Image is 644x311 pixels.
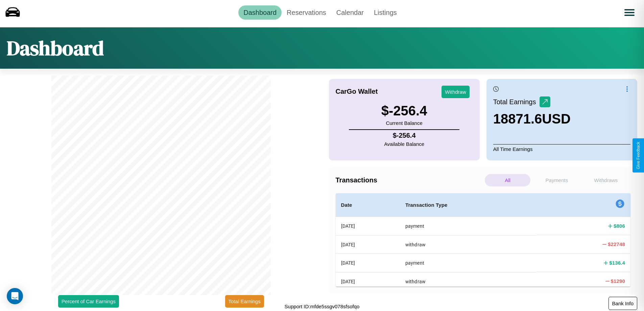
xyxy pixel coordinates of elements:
[336,176,483,184] h4: Transactions
[336,272,400,290] th: [DATE]
[493,111,571,127] h3: 18871.6 USD
[336,235,400,253] th: [DATE]
[369,5,402,20] a: Listings
[609,297,637,310] button: Bank Info
[400,254,536,272] th: payment
[58,295,119,308] button: Percent of Car Earnings
[493,96,540,108] p: Total Earnings
[611,277,625,285] h4: $ 1290
[282,5,331,20] a: Reservations
[400,217,536,236] th: payment
[7,288,23,304] div: Open Intercom Messenger
[381,103,427,118] h3: $ -256.4
[493,144,630,154] p: All Time Earnings
[238,5,282,20] a: Dashboard
[384,139,424,149] p: Available Balance
[609,259,625,266] h4: $ 136.4
[336,254,400,272] th: [DATE]
[225,295,264,308] button: Total Earnings
[583,174,629,186] p: Withdraws
[7,34,104,62] h1: Dashboard
[614,222,625,229] h4: $ 806
[331,5,369,20] a: Calendar
[400,272,536,290] th: withdraw
[405,201,531,209] h4: Transaction Type
[381,118,427,128] p: Current Balance
[534,174,579,186] p: Payments
[442,86,470,98] button: Withdraw
[336,88,378,95] h4: CarGo Wallet
[336,217,400,236] th: [DATE]
[341,201,395,209] h4: Date
[384,132,424,139] h4: $ -256.4
[285,302,360,311] p: Support ID: mfde5ssgv078sfsofqo
[400,235,536,253] th: withdraw
[620,3,639,22] button: Open menu
[485,174,530,186] p: All
[608,241,625,248] h4: $ 22748
[636,142,641,169] div: Give Feedback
